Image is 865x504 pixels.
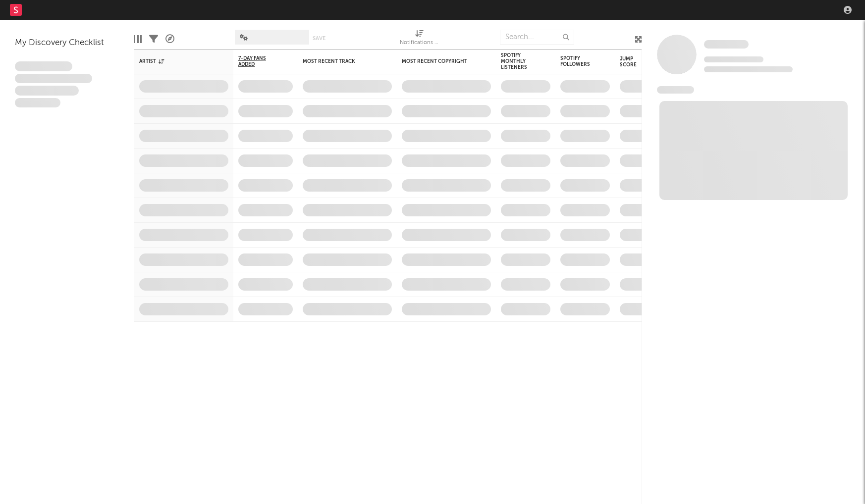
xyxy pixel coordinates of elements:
div: Filters [149,25,158,53]
div: Most Recent Copyright [402,58,476,64]
span: 0 fans last week [704,66,793,72]
div: Most Recent Track [303,58,377,64]
div: Notifications (Artist) [400,37,439,49]
div: My Discovery Checklist [15,37,119,49]
span: Praesent ac interdum [15,86,79,96]
span: News Feed [657,86,694,94]
div: A&R Pipeline [165,25,174,53]
a: Some Artist [704,40,749,50]
span: Tracking Since: [DATE] [704,56,763,62]
div: Spotify Followers [560,55,595,67]
div: Edit Columns [134,25,142,53]
button: Save [313,36,325,41]
input: Search... [500,30,574,45]
span: Some Artist [704,40,749,49]
span: Integer aliquet in purus et [15,74,92,84]
span: Lorem ipsum dolor [15,61,72,71]
span: Aliquam viverra [15,98,60,108]
span: 7-Day Fans Added [238,55,278,67]
div: Jump Score [620,56,645,68]
div: Notifications (Artist) [400,25,439,53]
div: Artist [139,58,214,64]
div: Spotify Monthly Listeners [501,52,536,70]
